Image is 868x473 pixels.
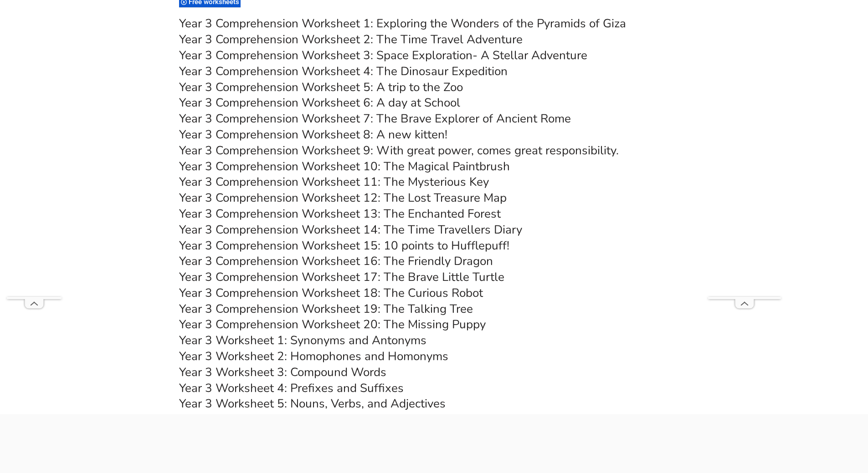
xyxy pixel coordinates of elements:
a: Year 3 Comprehension Worksheet 16: The Friendly Dragon [179,253,493,269]
a: Year 3 Worksheet 4: Prefixes and Suffixes [179,380,404,396]
a: Year 3 Comprehension Worksheet 13: The Enchanted Forest [179,206,501,222]
a: Year 3 Worksheet 2: Homophones and Homonyms [179,348,448,364]
iframe: Advertisement [205,414,663,471]
a: Year 3 Comprehension Worksheet 19: The Talking Tree [179,301,473,317]
a: Year 3 Comprehension Worksheet 1: Exploring the Wonders of the Pyramids of Giza [179,15,626,31]
a: Year 3 Comprehension Worksheet 14: The Time Travellers Diary [179,222,522,238]
a: Year 3 Comprehension Worksheet 20: The Missing Puppy [179,316,486,332]
iframe: Advertisement [7,24,62,297]
a: Year 3 Comprehension Worksheet 6: A day at School [179,95,460,111]
a: Year 3 Comprehension Worksheet 15: 10 points to Hufflepuff! [179,238,509,254]
iframe: Advertisement [708,24,781,297]
a: Year 3 Worksheet 6: Proper Nouns vs. Common Nouns [179,412,469,427]
a: Year 3 Worksheet 3: Compound Words [179,364,386,380]
a: Year 3 Comprehension Worksheet 2: The Time Travel Adventure [179,31,523,47]
a: Year 3 Comprehension Worksheet 5: A trip to the Zoo [179,79,463,95]
a: Year 3 Comprehension Worksheet 7: The Brave Explorer of Ancient Rome [179,111,571,127]
iframe: Chat Widget [716,370,868,473]
a: Year 3 Comprehension Worksheet 8: A new kitten! [179,127,447,142]
a: Year 3 Comprehension Worksheet 18: The Curious Robot [179,285,483,301]
a: Year 3 Comprehension Worksheet 11: The Mysterious Key [179,174,489,190]
a: Year 3 Comprehension Worksheet 9: With great power, comes great responsibility. [179,142,619,158]
a: Year 3 Comprehension Worksheet 10: The Magical Paintbrush [179,158,510,174]
a: Year 3 Worksheet 5: Nouns, Verbs, and Adjectives [179,396,446,412]
a: Year 3 Comprehension Worksheet 3: Space Exploration- A Stellar Adventure [179,47,587,63]
a: Year 3 Comprehension Worksheet 4: The Dinosaur Expedition [179,63,508,79]
a: Year 3 Worksheet 1: Synonyms and Antonyms [179,332,426,348]
a: Year 3 Comprehension Worksheet 12: The Lost Treasure Map [179,190,507,206]
a: Year 3 Comprehension Worksheet 17: The Brave Little Turtle [179,269,504,285]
